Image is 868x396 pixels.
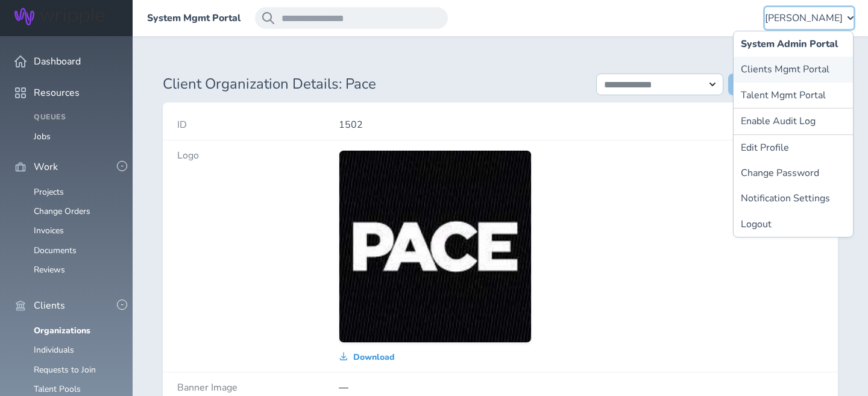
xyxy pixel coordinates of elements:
p: 1502 [339,119,823,130]
span: Work [34,162,58,172]
a: Notification Settings [734,186,853,211]
a: Documents [34,245,77,256]
a: Change Password [734,160,853,186]
span: [PERSON_NAME] [765,13,843,24]
img: Wripple [14,8,105,25]
a: Requests to Join [34,364,96,376]
a: Change Orders [34,206,90,217]
a: Reviews [34,264,65,275]
span: Download [353,353,395,362]
a: Organizations [34,325,90,336]
a: Jobs [34,131,51,142]
button: - [117,300,127,310]
a: Individuals [34,344,74,356]
a: System Mgmt Portal [147,13,241,24]
a: System Admin Portal [734,31,853,57]
h1: Client Organization Details: Pace [163,76,582,93]
h4: Banner Image [177,382,339,393]
span: — [339,381,348,394]
a: Talent Mgmt Portal [734,83,853,108]
h4: Queues [34,113,118,122]
a: Edit Profile [734,135,853,160]
button: - [117,161,127,171]
span: Clients [34,300,65,311]
a: Invoices [34,225,64,236]
a: Projects [34,186,64,198]
img: 2Q== [339,151,531,342]
h4: Logo [177,150,339,161]
h4: ID [177,119,339,130]
a: Logout [734,212,853,237]
button: Enable Audit Log [734,108,853,134]
button: Run Action [728,74,759,95]
button: [PERSON_NAME] [765,7,854,29]
a: Clients Mgmt Portal [734,57,853,82]
a: Talent Pools [34,383,81,395]
span: Dashboard [34,56,81,67]
span: Resources [34,87,80,98]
